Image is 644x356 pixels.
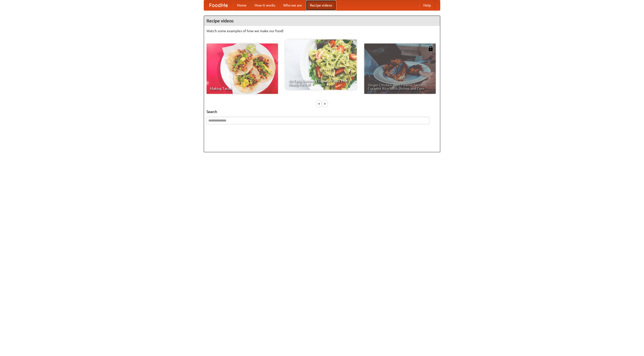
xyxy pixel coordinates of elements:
h5: Search [207,109,437,114]
h4: Recipe videos [204,16,440,26]
p: Watch some examples of how we make our food! [207,28,437,33]
a: Help [419,0,435,10]
div: « [317,100,321,107]
a: Home [233,0,251,10]
div: » [323,100,327,107]
a: How it works [251,0,279,10]
a: Who we are [279,0,306,10]
a: Recipe videos [306,0,336,10]
span: Making Tacos [210,87,274,90]
a: FoodMe [204,0,233,10]
span: An Easy, Summery Tomato Pasta That's Ready for Fall [289,79,353,86]
a: Making Tacos [207,44,278,94]
img: 483408.png [428,46,433,51]
a: An Easy, Summery Tomato Pasta That's Ready for Fall [285,39,357,90]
